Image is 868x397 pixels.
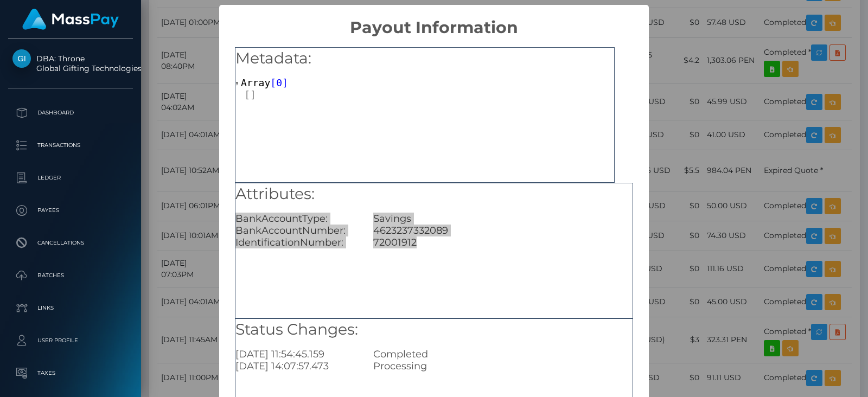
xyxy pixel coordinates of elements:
[276,77,282,88] span: 0
[12,49,31,68] img: Global Gifting Technologies Inc
[235,319,633,341] h5: Status Changes:
[12,365,129,381] p: Taxes
[227,348,365,360] div: [DATE] 11:54:45.159
[8,54,133,73] span: DBA: Throne Global Gifting Technologies Inc
[12,332,129,349] p: User Profile
[22,9,119,30] img: MassPay Logo
[227,225,365,236] div: BankAccountNumber:
[235,183,633,205] h5: Attributes:
[227,360,365,372] div: [DATE] 14:07:57.473
[282,77,288,88] span: ]
[270,77,276,88] span: [
[235,48,614,69] h5: Metadata:
[365,236,641,248] div: 72001912
[12,105,129,121] p: Dashboard
[12,300,129,316] p: Links
[365,213,641,225] div: Savings
[365,225,641,236] div: 4623237332089
[12,137,129,153] p: Transactions
[12,170,129,186] p: Ledger
[365,348,641,360] div: Completed
[12,267,129,284] p: Batches
[241,77,270,88] span: Array
[12,202,129,219] p: Payees
[219,5,648,37] h2: Payout Information
[365,360,641,372] div: Processing
[227,236,365,248] div: IdentificationNumber:
[227,213,365,225] div: BankAccountType:
[12,235,129,251] p: Cancellations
